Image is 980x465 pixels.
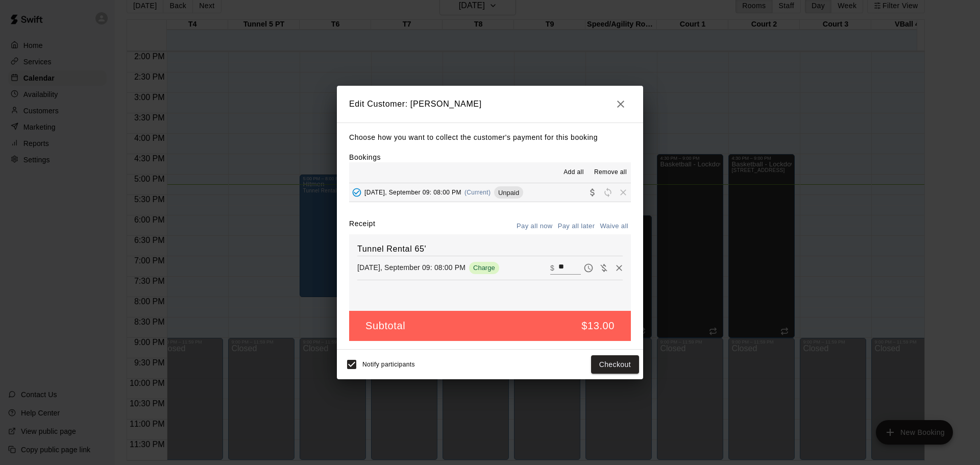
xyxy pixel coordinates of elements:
[364,189,461,196] span: [DATE], September 09: 08:00 PM
[365,319,405,333] h5: Subtotal
[581,263,596,272] span: Pay later
[550,263,554,273] p: $
[514,218,555,234] button: Pay all now
[357,242,623,256] h6: Tunnel Rental 65'
[349,131,631,144] p: Choose how you want to collect the customer's payment for this booking
[494,189,523,197] span: Unpaid
[469,264,499,272] span: Charge
[616,188,631,196] span: Remove
[349,218,375,234] label: Receipt
[557,164,590,181] button: Add all
[464,189,491,196] span: (Current)
[362,361,415,368] span: Notify participants
[594,167,627,178] span: Remove all
[611,260,627,276] button: Remove
[596,263,611,272] span: Waive payment
[349,185,364,200] button: Added - Collect Payment
[600,188,616,196] span: Reschedule
[590,164,631,181] button: Remove all
[357,262,465,273] p: [DATE], September 09: 08:00 PM
[349,153,381,161] label: Bookings
[563,167,584,178] span: Add all
[555,218,598,234] button: Pay all later
[581,319,615,333] h5: $13.00
[585,188,600,196] span: Collect payment
[597,218,631,234] button: Waive all
[337,86,643,123] h2: Edit Customer: [PERSON_NAME]
[349,183,631,202] button: Added - Collect Payment[DATE], September 09: 08:00 PM(Current)UnpaidCollect paymentRescheduleRemove
[591,355,639,374] button: Checkout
